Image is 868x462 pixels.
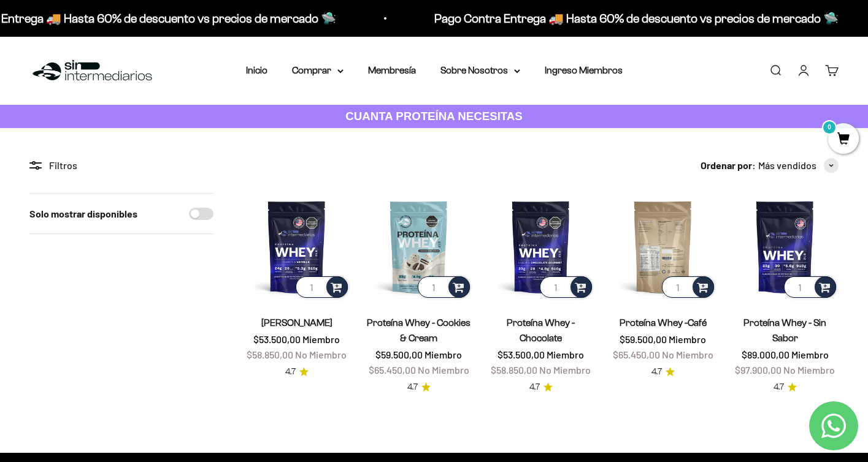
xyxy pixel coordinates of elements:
[774,381,784,394] span: 4.7
[791,349,829,360] span: Miembro
[758,157,816,173] span: Más vendidos
[29,157,213,173] div: Filtros
[662,349,713,360] span: No Miembro
[529,381,540,394] span: 4.7
[440,62,520,78] summary: Sobre Nosotros
[735,364,782,376] span: $97.900,00
[367,317,470,343] a: Proteína Whey - Cookies & Cream
[743,317,826,343] a: Proteína Whey - Sin Sabor
[547,349,584,360] span: Miembro
[253,333,301,345] span: $53.500,00
[247,349,293,360] span: $58.850,00
[497,349,545,360] span: $53.500,00
[246,65,267,75] a: Inicio
[742,349,789,360] span: $89.000,00
[620,317,707,328] a: Proteína Whey -Café
[285,365,296,379] span: 4.7
[669,333,706,345] span: Miembro
[491,364,537,376] span: $58.850,00
[407,381,431,394] a: 4.74.7 de 5.0 estrellas
[434,9,839,28] p: Pago Contra Entrega 🚚 Hasta 60% de descuento vs precios de mercado 🛸
[285,365,309,379] a: 4.74.7 de 5.0 estrellas
[424,349,462,360] span: Miembro
[529,381,553,394] a: 4.74.7 de 5.0 estrellas
[375,349,423,360] span: $59.500,00
[651,365,662,379] span: 4.7
[418,364,469,376] span: No Miembro
[783,364,835,376] span: No Miembro
[295,349,347,360] span: No Miembro
[368,65,416,75] a: Membresía
[701,157,756,173] span: Ordenar por:
[407,381,418,394] span: 4.7
[822,120,837,135] mark: 0
[609,193,716,300] img: Proteína Whey -Café
[828,133,859,146] a: 0
[545,65,623,75] a: Ingreso Miembros
[651,365,675,379] a: 4.74.7 de 5.0 estrellas
[507,317,575,343] a: Proteína Whey - Chocolate
[774,381,797,394] a: 4.74.7 de 5.0 estrellas
[29,206,137,222] label: Solo mostrar disponibles
[261,317,332,328] a: [PERSON_NAME]
[758,157,839,173] button: Más vendidos
[613,349,660,360] span: $65.450,00
[345,110,523,123] strong: CUANTA PROTEÍNA NECESITAS
[369,364,416,376] span: $65.450,00
[620,333,667,345] span: $59.500,00
[302,333,340,345] span: Miembro
[292,62,344,78] summary: Comprar
[539,364,591,376] span: No Miembro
